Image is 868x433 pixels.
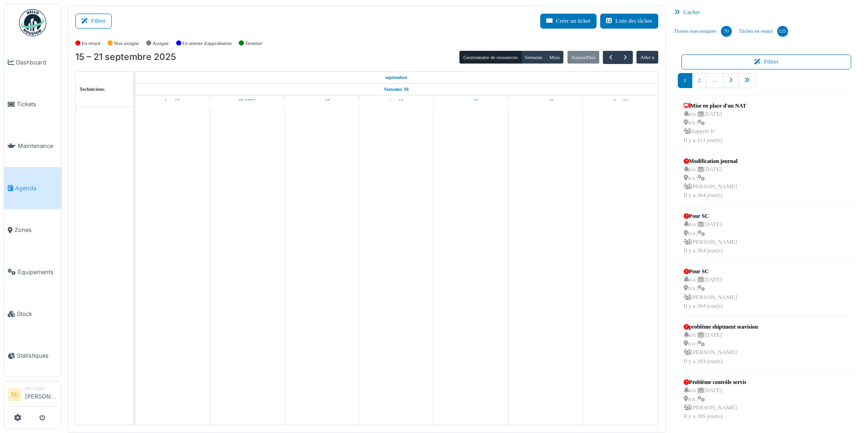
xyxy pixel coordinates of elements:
a: SD Manager[PERSON_NAME] [8,385,58,407]
a: Modification journal n/a |[DATE] n/a | [PERSON_NAME]Il y a 364 jour(s) [681,155,740,202]
div: n/a | [DATE] n/a | [PERSON_NAME] Il y a 364 jour(s) [684,165,738,200]
div: n/a | [DATE] n/a | [PERSON_NAME] Il y a 364 jour(s) [684,220,737,255]
button: Filtrer [75,14,112,29]
label: En attente d'approbation [182,39,232,47]
a: 15 septembre 2025 [383,72,410,83]
a: problème shiptment seavision n/a |[DATE] n/a | [PERSON_NAME]Il y a 203 jour(s) [681,320,760,368]
button: Suivant [618,51,633,64]
a: Maintenance [4,125,61,167]
a: Tickets [4,83,61,125]
button: Mois [546,51,564,64]
span: Maintenance [18,142,58,150]
a: Mise en place d'un NAT n/a |[DATE] n/a | Support ItIl y a 113 jour(s) [681,99,749,147]
a: 18 septembre 2025 [387,95,406,107]
div: 70 [721,26,732,37]
a: Agenda [4,167,61,209]
button: Aujourd'hui [567,51,599,64]
button: Filtrer [681,54,852,69]
a: Semaine 38 [382,84,411,95]
a: Problème contrôle servis n/a |[DATE] n/a | [PERSON_NAME]Il y a 385 jour(s) [681,376,749,423]
div: 125 [777,26,788,37]
span: Tickets [17,100,58,108]
a: Zones [4,209,61,251]
div: n/a | [DATE] n/a | Support It Il y a 113 jour(s) [684,110,746,145]
div: Pour SC [684,267,737,276]
div: n/a | [DATE] n/a | [PERSON_NAME] Il y a 364 jour(s) [684,276,737,310]
button: Liste des tâches [600,14,658,29]
a: 21 septembre 2025 [610,95,630,107]
a: 15 septembre 2025 [163,95,182,107]
span: Équipements [18,268,58,276]
div: Manager [25,385,58,392]
a: 19 septembre 2025 [461,95,481,107]
a: Stock [4,293,61,335]
h2: 15 – 21 septembre 2025 [75,52,176,63]
div: Modification journal [684,157,738,165]
button: Semaine [521,51,546,64]
a: Statistiques [4,335,61,377]
a: … [706,73,724,88]
a: Dashboard [4,41,61,83]
label: En retard [82,39,100,47]
span: Techniciens [79,86,105,92]
div: n/a | [DATE] n/a | [PERSON_NAME] Il y a 385 jour(s) [684,386,746,421]
a: Tâches en retard [735,19,792,44]
span: Statistiques [17,351,58,360]
a: 17 septembre 2025 [311,95,332,107]
a: 1 [678,73,692,88]
img: Badge_color-CXgf-gQk.svg [19,9,46,36]
span: Agenda [15,184,58,192]
div: Problème contrôle servis [684,378,746,386]
div: Pour SC [684,212,737,220]
button: Créer un ticket [540,14,597,29]
div: problème shiptment seavision [684,323,758,331]
button: Aller à [636,51,658,64]
li: [PERSON_NAME] [25,385,58,404]
div: n/a | [DATE] n/a | [PERSON_NAME] Il y a 203 jour(s) [684,331,758,366]
span: Stock [17,310,58,318]
div: Mise en place d'un NAT [684,102,746,110]
a: Pour SC n/a |[DATE] n/a | [PERSON_NAME]Il y a 364 jour(s) [681,210,740,257]
a: 2 [692,73,706,88]
span: Zones [15,226,58,234]
a: Pour SC n/a |[DATE] n/a | [PERSON_NAME]Il y a 364 jour(s) [681,265,740,313]
button: Gestionnaire de ressources [459,51,521,64]
label: Non assigné [114,39,139,47]
label: Assigné [153,39,169,47]
li: SD [8,388,21,402]
a: Tickets non-assignés [671,19,735,44]
button: Précédent [603,51,618,64]
nav: pager [678,73,855,95]
label: Terminé [245,39,262,47]
span: Dashboard [16,58,58,67]
a: 20 septembre 2025 [535,95,556,107]
a: Équipements [4,251,61,293]
a: 16 septembre 2025 [236,95,258,107]
div: Cacher [671,6,863,19]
